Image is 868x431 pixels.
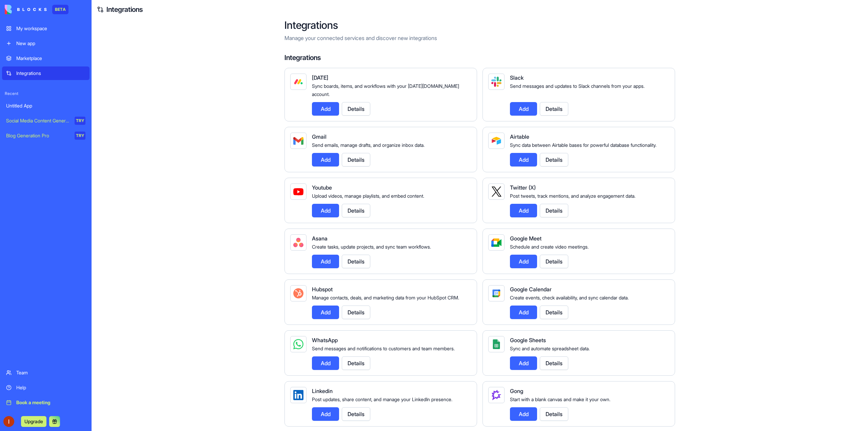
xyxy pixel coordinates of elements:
[21,416,46,427] button: Upgrade
[16,70,85,77] div: Integrations
[2,366,90,379] a: Team
[312,74,328,81] span: [DATE]
[510,193,635,199] span: Post tweets, track mentions, and analyze engagement data.
[312,83,459,97] span: Sync boards, items, and workflows with your [DATE][DOMAIN_NAME] account.
[2,22,90,35] a: My workspace
[312,346,455,351] span: Send messages and notifications to customers and team members.
[312,306,339,319] button: Add
[540,306,568,319] button: Details
[510,255,537,268] button: Add
[284,19,675,31] h2: Integrations
[312,153,339,166] button: Add
[16,369,85,376] div: Team
[2,52,90,65] a: Marketplace
[312,407,339,421] button: Add
[510,74,524,81] span: Slack
[510,396,610,402] span: Start with a blank canvas and make it your own.
[21,418,46,425] a: Upgrade
[75,132,85,140] div: TRY
[540,255,568,268] button: Details
[16,384,85,391] div: Help
[510,306,537,319] button: Add
[284,34,675,42] p: Manage your connected services and discover new integrations
[16,40,85,47] div: New app
[6,117,70,124] div: Social Media Content Generator
[5,5,68,14] a: BETA
[6,102,85,109] div: Untitled App
[510,142,656,148] span: Sync data between Airtable bases for powerful database functionality.
[312,184,332,191] span: Youtube
[312,204,339,217] button: Add
[510,356,537,370] button: Add
[312,244,431,250] span: Create tasks, update projects, and sync team workflows.
[510,295,629,300] span: Create events, check availability, and sync calendar data.
[75,117,85,125] div: TRY
[342,356,370,370] button: Details
[2,91,90,96] span: Recent
[312,356,339,370] button: Add
[2,37,90,50] a: New app
[540,153,568,166] button: Details
[342,204,370,217] button: Details
[312,133,327,140] span: Gmail
[510,388,523,394] span: Gong
[2,396,90,409] a: Book a meeting
[312,235,328,242] span: Asana
[540,407,568,421] button: Details
[16,25,85,32] div: My workspace
[510,83,645,89] span: Send messages and updates to Slack channels from your apps.
[5,5,47,14] img: logo
[342,102,370,116] button: Details
[510,244,589,250] span: Schedule and create video meetings.
[2,66,90,80] a: Integrations
[540,102,568,116] button: Details
[510,346,590,351] span: Sync and automate spreadsheet data.
[540,356,568,370] button: Details
[16,399,85,406] div: Book a meeting
[342,153,370,166] button: Details
[510,407,537,421] button: Add
[2,129,90,142] a: Blog Generation ProTRY
[510,337,546,344] span: Google Sheets
[510,235,541,242] span: Google Meet
[16,55,85,62] div: Marketplace
[52,5,68,14] div: BETA
[342,407,370,421] button: Details
[312,286,333,293] span: Hubspot
[106,5,143,14] a: Integrations
[312,388,333,394] span: Linkedin
[510,286,552,293] span: Google Calendar
[312,102,339,116] button: Add
[3,416,14,427] img: ACg8ocKU0dK0jqdVr9fAgMX4mCreKjRL-8UsWQ6StUhnEFUxcY7ryg=s96-c
[312,396,452,402] span: Post updates, share content, and manage your LinkedIn presence.
[312,337,338,344] span: WhatsApp
[2,114,90,128] a: Social Media Content GeneratorTRY
[510,184,536,191] span: Twitter (X)
[312,193,424,199] span: Upload videos, manage playlists, and embed content.
[342,255,370,268] button: Details
[510,153,537,166] button: Add
[312,142,425,148] span: Send emails, manage drafts, and organize inbox data.
[540,204,568,217] button: Details
[2,99,90,113] a: Untitled App
[6,132,70,139] div: Blog Generation Pro
[312,255,339,268] button: Add
[312,295,459,300] span: Manage contacts, deals, and marketing data from your HubSpot CRM.
[510,102,537,116] button: Add
[2,381,90,394] a: Help
[510,133,529,140] span: Airtable
[284,53,675,62] h4: Integrations
[342,306,370,319] button: Details
[510,204,537,217] button: Add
